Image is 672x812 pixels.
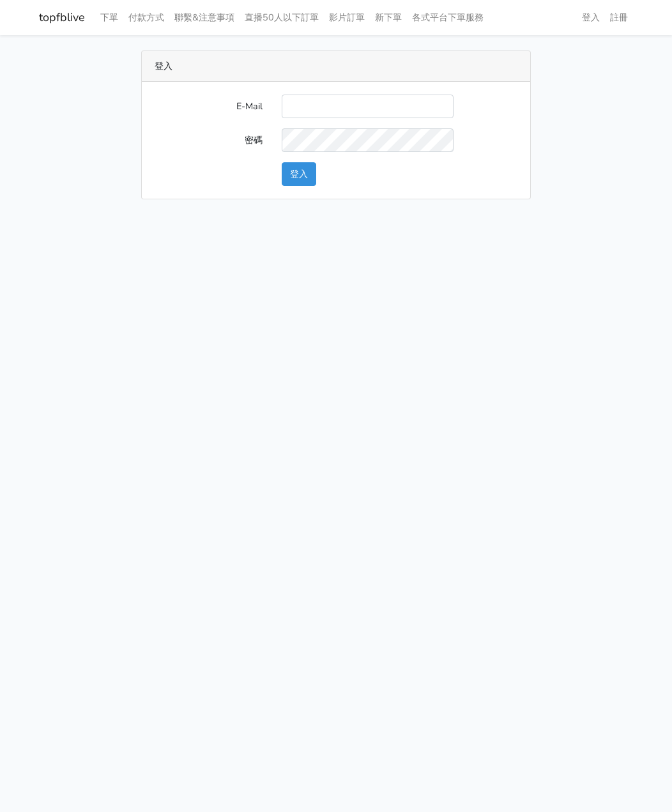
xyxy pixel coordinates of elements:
a: 付款方式 [123,5,169,30]
a: 新下單 [370,5,407,30]
a: 登入 [577,5,605,30]
label: 密碼 [145,128,272,152]
a: 影片訂單 [324,5,370,30]
a: 聯繫&注意事項 [169,5,240,30]
button: 登入 [282,162,316,186]
a: 直播50人以下訂單 [240,5,324,30]
a: 下單 [95,5,123,30]
a: 註冊 [605,5,633,30]
label: E-Mail [145,95,272,118]
div: 登入 [142,51,530,82]
a: 各式平台下單服務 [407,5,489,30]
a: topfblive [39,5,85,30]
